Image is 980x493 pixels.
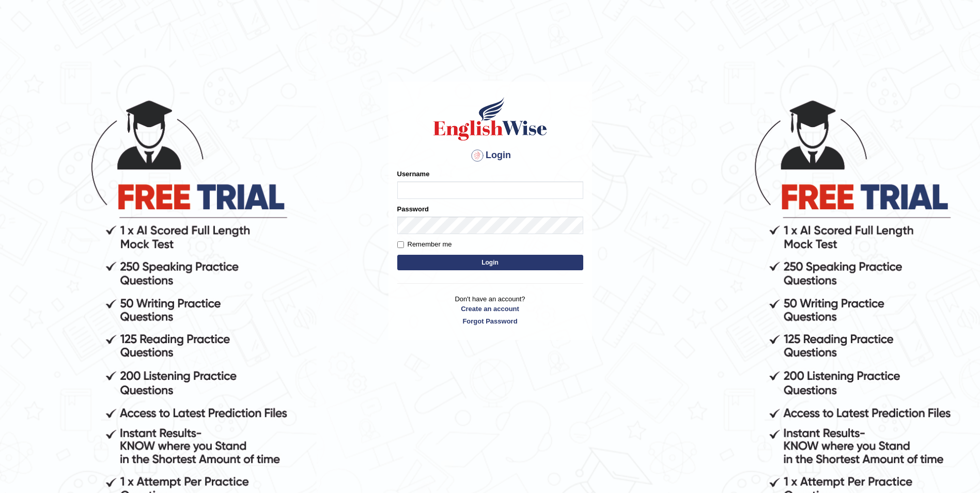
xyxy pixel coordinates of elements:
[397,294,583,326] p: Don't have an account?
[397,304,583,314] a: Create an account
[397,255,583,270] button: Login
[397,147,583,164] h4: Login
[397,204,429,214] label: Password
[397,241,404,248] input: Remember me
[397,316,583,326] a: Forgot Password
[397,239,452,250] label: Remember me
[397,169,430,179] label: Username
[431,96,549,142] img: Logo of English Wise sign in for intelligent practice with AI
